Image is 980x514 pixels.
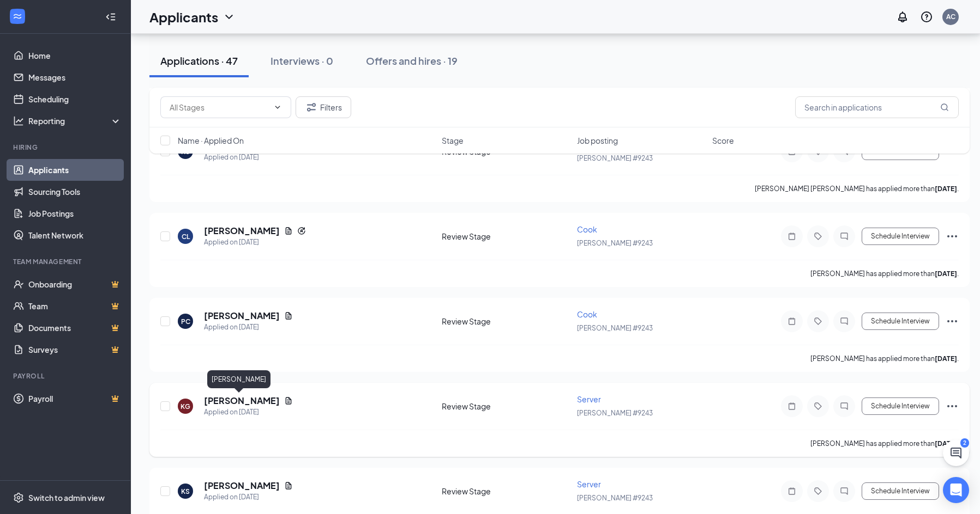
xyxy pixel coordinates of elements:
p: [PERSON_NAME] has applied more than . [810,439,959,448]
div: Review Stage [442,401,570,412]
span: Cook [577,224,597,234]
button: ChatActive [943,440,969,466]
a: Home [28,45,122,66]
svg: Collapse [105,11,116,22]
span: Cook [577,309,597,319]
a: DocumentsCrown [28,317,122,339]
button: Filter Filters [296,96,351,118]
h5: [PERSON_NAME] [204,395,280,407]
div: AC [946,12,955,21]
svg: Tag [811,317,825,326]
svg: MagnifyingGlass [940,103,949,112]
svg: Tag [811,402,825,411]
div: Review Stage [442,316,570,327]
svg: QuestionInfo [920,10,933,23]
svg: ChatActive [949,446,963,460]
svg: Ellipses [946,400,959,413]
b: [DATE] [935,270,957,278]
h5: [PERSON_NAME] [204,225,280,237]
div: Reporting [28,115,122,126]
b: [DATE] [935,439,957,448]
div: Applied on [DATE] [204,322,293,333]
svg: ChatInactive [838,487,851,495]
a: TeamCrown [28,295,122,317]
a: Job Postings [28,203,122,224]
svg: WorkstreamLogo [12,11,23,22]
button: Schedule Interview [862,397,939,415]
svg: Filter [305,101,318,114]
input: All Stages [170,101,269,113]
span: Server [577,394,601,404]
svg: Note [785,487,798,495]
svg: Settings [13,492,24,503]
div: Applications · 47 [160,54,238,68]
div: Switch to admin view [28,492,105,503]
svg: Document [284,311,293,320]
svg: Tag [811,232,825,241]
div: [PERSON_NAME] [207,370,270,388]
div: Applied on [DATE] [204,237,306,248]
svg: ChatInactive [838,232,851,241]
a: Applicants [28,159,122,181]
svg: ChatInactive [838,317,851,326]
svg: Ellipses [946,315,959,328]
span: [PERSON_NAME] #9243 [577,494,653,502]
svg: ChatInactive [838,402,851,411]
div: Applied on [DATE] [204,492,293,503]
div: Hiring [13,143,119,152]
h5: [PERSON_NAME] [204,480,280,492]
b: [DATE] [935,354,957,363]
a: OnboardingCrown [28,273,122,295]
svg: ChevronDown [273,103,282,112]
a: PayrollCrown [28,388,122,409]
button: Schedule Interview [862,482,939,500]
p: [PERSON_NAME] has applied more than . [810,354,959,363]
div: Review Stage [442,231,570,242]
p: [PERSON_NAME] [PERSON_NAME] has applied more than . [755,184,959,193]
div: 2 [960,438,969,448]
span: [PERSON_NAME] #9243 [577,324,653,332]
div: CL [182,232,190,241]
svg: Ellipses [946,230,959,243]
div: Review Stage [442,486,570,497]
svg: Note [785,232,798,241]
span: [PERSON_NAME] #9243 [577,409,653,417]
div: Interviews · 0 [270,54,333,68]
h5: [PERSON_NAME] [204,310,280,322]
span: Stage [442,135,464,146]
a: Sourcing Tools [28,181,122,203]
div: Applied on [DATE] [204,407,293,418]
div: Open Intercom Messenger [943,477,969,503]
svg: ChevronDown [223,10,236,23]
input: Search in applications [795,96,959,118]
div: Team Management [13,257,119,266]
span: Job posting [577,135,618,146]
button: Schedule Interview [862,228,939,245]
span: [PERSON_NAME] #9243 [577,239,653,247]
svg: Document [284,227,293,235]
a: Scheduling [28,88,122,110]
svg: Note [785,317,798,326]
div: KG [181,402,190,411]
div: Offers and hires · 19 [366,54,458,68]
button: Schedule Interview [862,313,939,330]
h1: Applicants [149,8,218,26]
span: Score [712,135,734,146]
a: Messages [28,66,122,88]
svg: Document [284,396,293,405]
a: SurveysCrown [28,339,122,360]
span: Server [577,479,601,489]
p: [PERSON_NAME] has applied more than . [810,269,959,278]
span: Name · Applied On [178,135,244,146]
svg: Document [284,481,293,490]
div: Payroll [13,371,119,381]
div: KS [181,487,190,496]
svg: Analysis [13,115,24,126]
a: Talent Network [28,224,122,246]
svg: Note [785,402,798,411]
svg: Notifications [896,10,909,23]
b: [DATE] [935,185,957,193]
svg: Tag [811,487,825,495]
svg: Reapply [297,227,306,235]
div: PC [181,317,190,326]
